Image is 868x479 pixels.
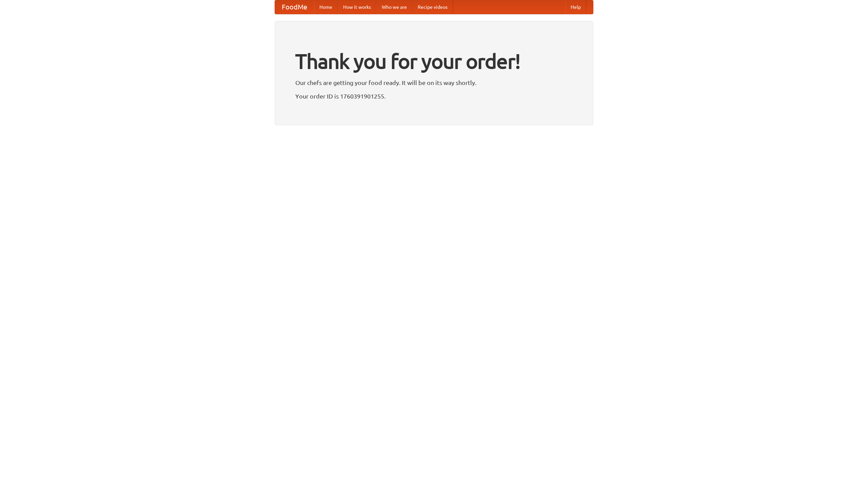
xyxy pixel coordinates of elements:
p: Our chefs are getting your food ready. It will be on its way shortly. [295,78,573,88]
a: Home [314,0,338,14]
a: Recipe videos [412,0,453,14]
a: Who we are [376,0,412,14]
a: How it works [338,0,376,14]
a: FoodMe [275,0,314,14]
p: Your order ID is 1760391901255. [295,91,573,101]
a: Help [565,0,586,14]
h1: Thank you for your order! [295,45,573,78]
